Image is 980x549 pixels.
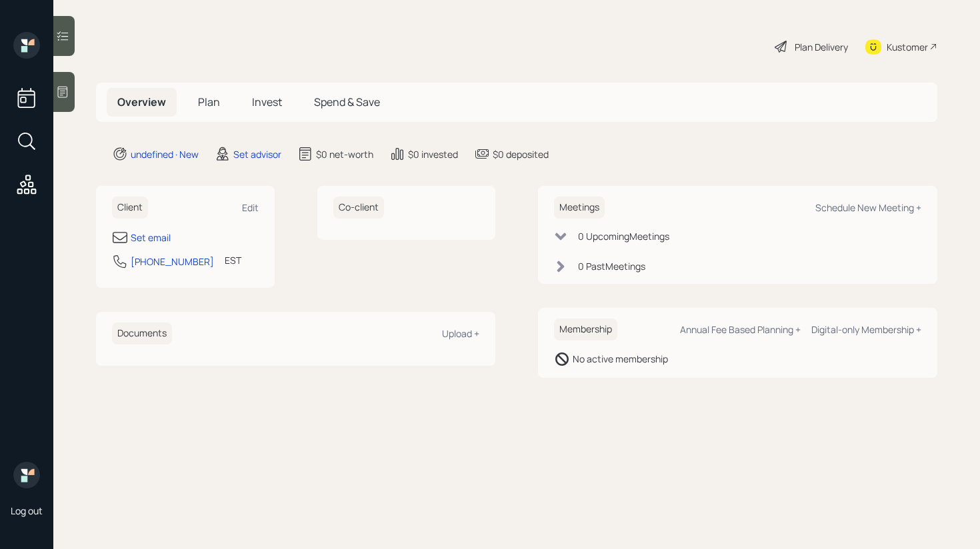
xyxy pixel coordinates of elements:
div: $0 deposited [493,147,549,161]
div: Kustomer [887,40,928,54]
div: Plan Delivery [795,40,848,54]
span: Spend & Save [314,95,380,109]
div: Annual Fee Based Planning + [680,323,801,336]
div: EST [225,253,241,267]
span: Overview [117,95,166,109]
div: undefined · New [131,147,199,161]
h6: Co-client [333,197,384,219]
div: Upload + [442,327,479,340]
div: Edit [242,201,259,214]
div: Digital-only Membership + [811,323,921,336]
div: [PHONE_NUMBER] [131,255,214,269]
div: $0 net-worth [316,147,373,161]
div: $0 invested [408,147,458,161]
div: Schedule New Meeting + [815,201,921,214]
h6: Documents [112,322,172,344]
h6: Membership [554,318,617,340]
img: retirable_logo.png [13,462,40,488]
span: Invest [252,95,282,109]
div: 0 Past Meeting s [578,259,645,273]
div: 0 Upcoming Meeting s [578,229,669,243]
span: Plan [198,95,220,109]
h6: Meetings [554,197,605,219]
div: Set advisor [233,147,281,161]
div: Set email [131,231,171,245]
div: No active membership [573,352,668,366]
h6: Client [112,197,148,219]
div: Log out [11,504,43,517]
